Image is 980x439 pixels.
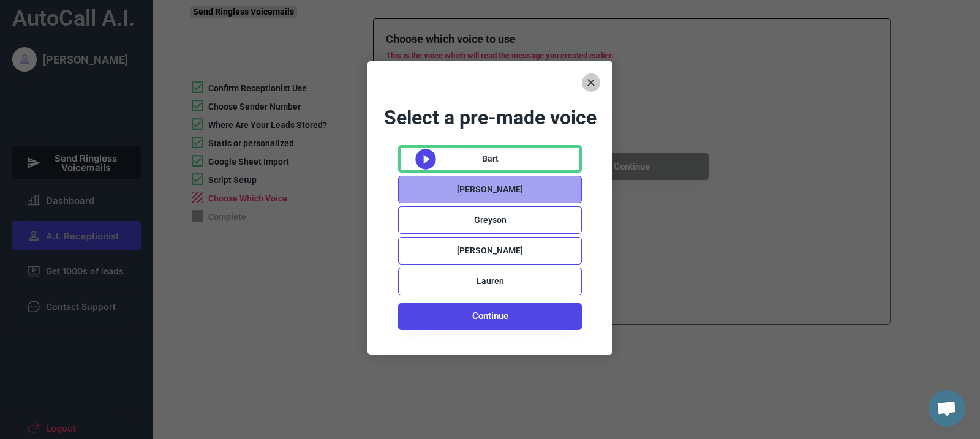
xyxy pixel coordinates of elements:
div: Greyson [474,214,507,227]
div: Bart [482,153,499,165]
font: Select a pre-made voice [384,106,597,129]
div: [PERSON_NAME] [457,184,523,196]
button: Continue [398,303,582,330]
div: Open chat [929,390,965,427]
div: [PERSON_NAME] [457,245,523,257]
div: Lauren [477,276,504,288]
